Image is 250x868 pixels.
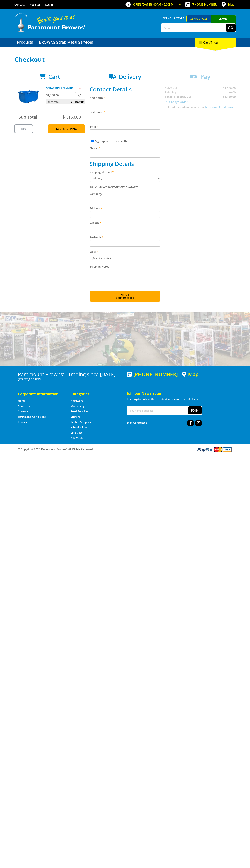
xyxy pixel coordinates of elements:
span: OPEN [DATE] [133,3,174,6]
em: To Be Booked By Paramount Browns' [90,185,138,189]
button: Next Confirm order [90,291,160,302]
a: Go to the Hardware page [71,399,83,403]
p: Item total: [46,99,85,104]
a: Go to the Contact page [18,410,28,413]
label: First name [90,95,160,100]
span: Delivery [119,73,141,80]
a: Go to the Storage page [71,415,80,419]
a: Mount [PERSON_NAME] [211,15,236,29]
span: Sub Total [19,114,37,120]
h3: Paramount Browns' - Trading since [DATE] [18,371,123,377]
label: State [90,250,160,254]
a: Go to the Timber Supplies page [71,420,91,424]
label: Suburb [90,221,160,225]
a: Log in [45,3,53,6]
label: Address [90,206,160,210]
input: Please enter your last name. [90,115,160,121]
a: Remove from cart [79,86,81,90]
input: Please enter your telephone number. [90,151,160,158]
label: Phone [90,146,160,150]
button: Join [188,406,202,414]
span: Next [120,293,129,298]
h5: Categories [71,391,116,396]
a: Gepps Cross [186,15,211,22]
label: Company [90,192,160,196]
input: Please enter your first name. [90,101,160,107]
select: Please select a shipping method. [90,175,160,182]
a: Go to the Steel Supplies page [71,410,88,413]
span: Confirm order [97,297,153,299]
h2: Shipping Details [90,160,160,167]
div: [PHONE_NUMBER] [127,371,178,377]
div: Stay Connected [127,418,202,427]
label: Last name [90,110,160,114]
h2: Contact Details [90,86,160,93]
a: Keep Shopping [48,124,85,133]
p: [STREET_ADDRESS] [18,377,123,381]
input: Please enter your address. [90,211,160,218]
label: Postcode [90,235,160,239]
span: 8:00am - 5:00pm [151,3,174,6]
p: Keep up to date with the latest news and special offers. [127,397,232,401]
span: Set your store [161,15,186,21]
a: Print [14,124,33,133]
a: Go to the Home page [18,399,26,403]
a: Go to the Wheelie Bins page [71,426,87,429]
a: Go to the registration page [30,3,40,6]
label: Sign up for the newsletter [95,139,129,143]
a: Go to the Skip Bins page [71,431,82,435]
a: Go to the Gift Cards page [71,436,83,440]
span: (1 item) [210,40,221,44]
span: Cart [48,73,60,80]
a: Go to the Contact page [14,3,25,6]
div: Cart [195,38,236,47]
h1: Checkout [14,56,236,63]
label: Shipping Notes [90,264,160,269]
img: PayPal, Mastercard, Visa accepted [197,446,232,453]
button: Go [226,24,236,32]
a: Go to the Terms and Conditions page [18,415,46,419]
div: ® Copyright 2025 Paramount Browns'. All Rights Reserved. [14,446,236,453]
input: Please enter your suburb. [90,226,160,232]
h5: Corporate Information [18,391,63,396]
a: Go to the Products page [14,38,36,47]
a: Go to the About Us page [18,404,30,408]
span: $1,150.00 [71,99,84,104]
a: Go to the Privacy page [18,420,27,424]
a: View a map of Gepps Cross location [182,371,199,377]
select: Please select your state. [90,255,160,261]
input: Please enter your postcode. [90,240,160,247]
a: Go to the Machinery page [71,404,84,408]
h5: Join our Newsletter [127,391,232,396]
p: $1,150.00 [46,93,65,97]
input: Your email address [127,406,188,414]
label: Email [90,124,160,129]
label: Shipping Method [90,170,160,174]
img: SCRAP BIN 2CU/MTR [18,86,39,107]
input: Please enter your email address. [90,129,160,136]
a: Go to the BROWNS Scrap Metal Services page [36,38,96,47]
img: Paramount Browns' [14,13,86,32]
input: Search [161,24,226,32]
a: SCRAP BIN 2CU/MTR [46,86,73,90]
span: $1,150.00 [62,114,81,120]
